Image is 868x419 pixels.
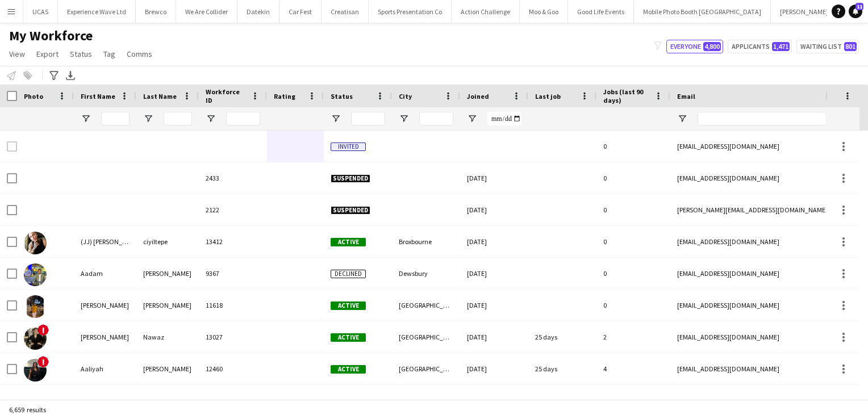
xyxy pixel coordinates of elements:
[419,112,453,125] input: City Filter Input
[47,69,61,82] app-action-btn: Advanced filters
[64,69,77,82] app-action-btn: Export XLSX
[856,3,863,10] span: 11
[452,1,520,23] button: Action Challenge
[24,263,47,286] img: Aadam Patel
[199,258,267,289] div: 9367
[520,1,568,23] button: Moo & Goo
[24,295,47,318] img: aakash Charles
[467,92,489,100] span: Joined
[74,290,136,321] div: [PERSON_NAME]
[331,92,353,100] span: Status
[331,114,341,124] button: Open Filter Menu
[703,42,721,51] span: 4,800
[24,327,47,350] img: Aalia Nawaz
[24,232,47,254] img: (JJ) jeyhan ciyiltepe
[24,92,43,100] span: Photo
[237,1,279,23] button: Datekin
[322,1,369,23] button: Creatisan
[65,47,97,61] a: Status
[199,162,267,194] div: 2433
[37,356,49,367] span: !
[331,333,366,342] span: Active
[81,114,91,124] button: Open Filter Menu
[279,1,322,23] button: Car Fest
[136,321,199,353] div: Nawaz
[460,258,528,289] div: [DATE]
[460,162,528,194] div: [DATE]
[74,385,136,416] div: Aaliyah
[596,162,670,194] div: 0
[136,1,176,23] button: Brewco
[796,40,859,53] button: Waiting list801
[331,301,366,310] span: Active
[596,258,670,289] div: 0
[392,353,460,384] div: [GEOGRAPHIC_DATA]
[677,92,695,100] span: Email
[351,112,385,125] input: Status Filter Input
[568,1,634,23] button: Good Life Events
[460,321,528,353] div: [DATE]
[101,112,130,125] input: First Name Filter Input
[9,49,25,59] span: View
[24,359,47,382] img: Aaliyah Braithwaite
[728,40,792,53] button: Applicants1,471
[122,47,157,61] a: Comms
[176,1,237,23] button: We Are Collider
[274,92,295,100] span: Rating
[596,321,670,353] div: 2
[58,1,136,23] button: Experience Wave Ltd
[596,131,670,162] div: 0
[36,49,59,59] span: Export
[331,270,366,278] span: Declined
[136,290,199,321] div: [PERSON_NAME]
[392,226,460,257] div: Broxbourne
[331,365,366,374] span: Active
[487,112,521,125] input: Joined Filter Input
[103,49,115,59] span: Tag
[392,290,460,321] div: [GEOGRAPHIC_DATA]
[771,1,838,23] button: [PERSON_NAME]
[528,353,596,384] div: 25 days
[392,321,460,353] div: [GEOGRAPHIC_DATA]
[143,114,153,124] button: Open Filter Menu
[143,92,177,100] span: Last Name
[5,47,30,61] a: View
[677,114,687,124] button: Open Filter Menu
[74,258,136,289] div: Aadam
[199,353,267,384] div: 12460
[528,321,596,353] div: 25 days
[460,353,528,384] div: [DATE]
[136,353,199,384] div: [PERSON_NAME]
[37,324,49,336] span: !
[74,226,136,257] div: (JJ) [PERSON_NAME]
[136,226,199,257] div: ciyiltepe
[392,385,460,416] div: Bathgate
[596,194,670,225] div: 0
[199,194,267,225] div: 2122
[596,353,670,384] div: 4
[467,114,477,124] button: Open Filter Menu
[331,206,370,215] span: Suspended
[460,290,528,321] div: [DATE]
[596,385,670,416] div: 0
[7,141,17,152] input: Row Selection is disabled for this row (unchecked)
[136,385,199,416] div: Learmonth
[460,226,528,257] div: [DATE]
[99,47,120,61] a: Tag
[399,114,409,124] button: Open Filter Menu
[331,174,370,183] span: Suspended
[9,27,93,44] span: My Workforce
[460,194,528,225] div: [DATE]
[226,112,260,125] input: Workforce ID Filter Input
[634,1,771,23] button: Mobile Photo Booth [GEOGRAPHIC_DATA]
[844,42,857,51] span: 801
[23,1,58,23] button: UCAS
[206,87,247,104] span: Workforce ID
[74,321,136,353] div: [PERSON_NAME]
[772,42,790,51] span: 1,471
[206,114,216,124] button: Open Filter Menu
[74,353,136,384] div: Aaliyah
[528,385,596,416] div: 380 days
[460,385,528,416] div: [DATE]
[199,321,267,353] div: 13027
